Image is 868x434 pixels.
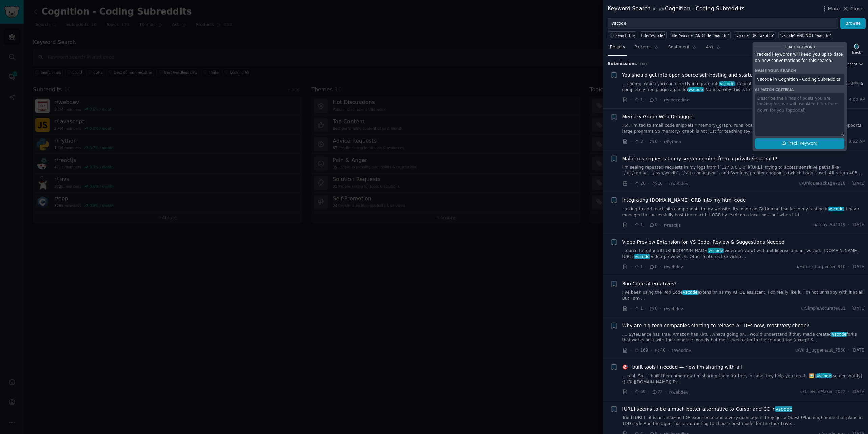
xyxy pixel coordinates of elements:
[733,31,776,39] a: "vscode" OR "want to"
[755,52,844,64] p: Tracked keywords will keep you up to date on new conversations for this search.
[622,81,866,93] a: ... coding, which you can directly integrate intovscode. Copilot supports a number of SOTA models...
[608,31,637,39] button: Search Tips
[704,42,723,56] a: Ask
[821,5,840,13] button: More
[849,97,866,103] span: 4:02 PM
[622,332,866,343] a: ..., ByteDance has Trae, Amazon has Kiro...What's going on, I would understand if they made creat...
[634,222,643,228] span: 1
[755,68,844,73] div: Name your search
[784,45,815,49] span: Track Keyword
[649,264,657,270] span: 0
[734,33,774,38] div: "vscode" OR "want to"
[840,18,866,29] button: Browse
[630,96,632,103] span: ·
[852,180,866,187] span: [DATE]
[788,141,817,147] span: Track Keyword
[848,347,849,354] span: ·
[664,98,690,102] span: r/vibecoding
[852,222,866,228] span: [DATE]
[634,306,643,312] span: 1
[622,322,809,329] a: Why are big tech companies starting to release AI IDEs now, most very cheap?
[645,96,647,103] span: ·
[648,389,649,396] span: ·
[622,206,866,218] a: ...oking to add react bits components to my website. Its made on GitHub and so far in my testing ...
[654,347,666,354] span: 40
[649,139,657,145] span: 0
[622,155,777,162] a: Malicious requests to my server coming from a private/internal IP
[630,222,632,229] span: ·
[634,347,648,354] span: 169
[622,239,785,246] a: Video Preview Extension for VS Code. Review & Suggestions Needed
[634,180,645,187] span: 26
[622,72,814,79] a: You should get into open-source self-hosting and startup programs and save big.
[622,364,742,371] a: 🎯 I built tools I needed — now I'm sharing with all
[634,389,645,395] span: 69
[669,390,689,395] span: r/webdev
[622,197,746,204] span: Integrating [DOMAIN_NAME] ORB into my html code
[622,113,694,120] a: Memory Graph Web Debugger
[665,389,667,396] span: ·
[850,5,863,13] span: Close
[610,44,625,50] span: Results
[831,332,847,337] span: vscode
[852,50,861,55] div: Track
[672,348,691,353] span: r/webdev
[664,140,681,144] span: r/Python
[778,31,833,39] a: "vscode" AND NOT "want to"
[849,139,866,145] span: 8:52 AM
[665,180,667,187] span: ·
[630,305,632,312] span: ·
[622,248,866,260] a: ...ource [at github]([URL][DOMAIN_NAME]vscode-video-preview) with mit license and in[ vs cod...[D...
[848,389,849,395] span: ·
[668,44,690,50] span: Sentiment
[828,207,844,211] span: vscode
[652,389,663,395] span: 22
[640,31,667,39] a: title:"vscode"
[649,97,657,103] span: 1
[622,406,793,413] span: [URL] seems to be a much better alternative to Cursor and CC in
[670,33,729,38] div: title:"vscode" AND title:"want to"
[755,87,844,92] div: AI match criteria
[852,306,866,312] span: [DATE]
[660,263,661,270] span: ·
[799,180,846,187] span: u/UniquePackage7318
[849,42,863,56] button: Track
[632,42,661,56] a: Patterns
[816,373,832,378] span: vscode
[641,33,665,38] div: title:"vscode"
[775,406,793,412] span: vscode
[622,373,866,385] a: ... tool. So... I built them. And now I’m sharing them for free, in case they help you too. 1. 🖼 ...
[608,42,627,56] a: Results
[755,138,844,149] button: Track Keyword
[800,389,845,395] span: u/TheFilmMaker_2022
[648,180,649,187] span: ·
[634,139,643,145] span: 3
[706,44,714,50] span: Ask
[719,81,735,86] span: vscode
[755,74,844,85] input: Name this search
[634,97,643,103] span: 1
[842,5,863,13] button: Close
[640,62,647,66] span: 100
[622,280,677,287] a: Roo Code alternatives?
[608,61,637,67] span: Submission s
[645,305,647,312] span: ·
[780,33,831,38] div: "vscode" AND NOT "want to"
[634,254,650,259] span: vscode
[664,307,683,311] span: r/webdev
[660,96,661,103] span: ·
[682,290,698,295] span: vscode
[608,5,744,13] div: Keyword Search Cognition - Coding Subreddits
[645,222,647,229] span: ·
[828,5,840,13] span: More
[630,138,632,145] span: ·
[630,389,632,396] span: ·
[660,138,661,145] span: ·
